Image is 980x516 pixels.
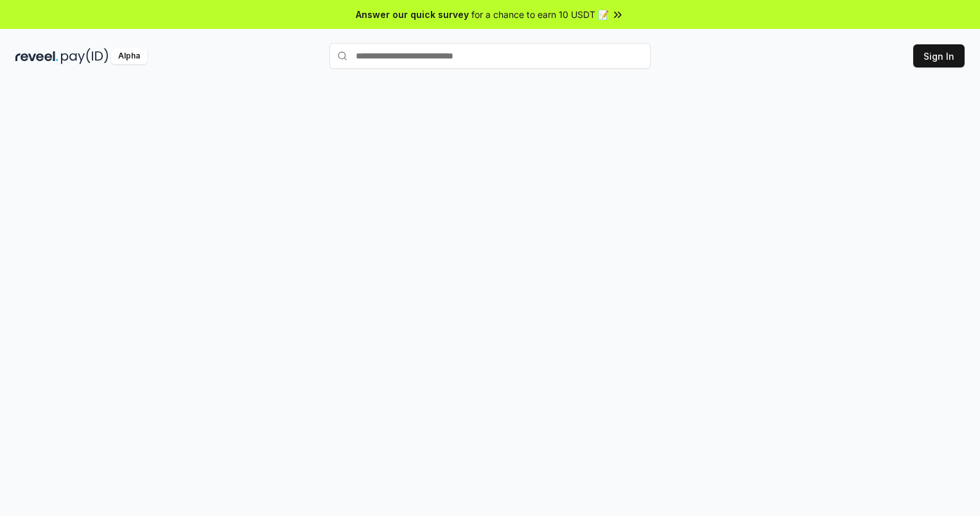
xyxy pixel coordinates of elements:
span: for a chance to earn 10 USDT 📝 [471,8,609,21]
img: reveel_dark [15,48,58,64]
div: Alpha [111,48,147,64]
span: Answer our quick survey [356,8,469,21]
button: Sign In [913,44,965,67]
img: pay_id [61,48,109,64]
